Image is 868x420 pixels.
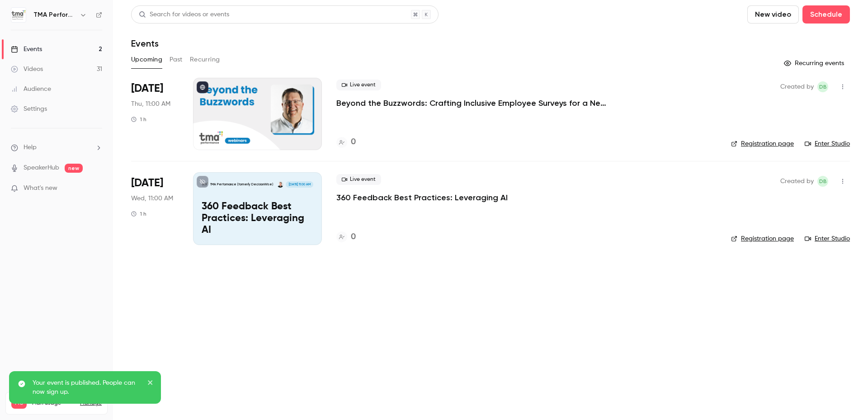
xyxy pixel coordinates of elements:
div: Sep 24 Wed, 11:00 AM (America/Denver) [131,172,179,245]
span: DB [819,81,827,92]
span: Devin Black [817,81,828,92]
a: Enter Studio [805,139,850,148]
a: 360 Feedback Best Practices: Leveraging AITMA Performance (formerly DecisionWise)Charles Rogel[DA... [193,172,322,245]
button: close [147,378,154,389]
div: Sep 4 Thu, 11:00 AM (America/Denver) [131,78,179,150]
li: help-dropdown-opener [11,143,102,152]
span: Created by [780,176,814,187]
button: Recurring events [780,56,850,71]
span: Thu, 11:00 AM [131,99,170,109]
div: Videos [11,65,43,74]
a: SpeakerHub [24,163,59,173]
div: Search for videos or events [139,10,229,19]
a: Beyond the Buzzwords: Crafting Inclusive Employee Surveys for a New Political Era [336,98,608,109]
div: 1 h [131,116,146,123]
span: Wed, 11:00 AM [131,194,173,203]
a: Registration page [731,234,794,243]
span: new [65,164,83,173]
iframe: Noticeable Trigger [91,184,102,193]
button: Upcoming [131,52,162,67]
p: 360 Feedback Best Practices: Leveraging AI [202,201,313,236]
img: Charles Rogel [277,181,283,188]
button: Schedule [802,5,850,24]
span: [DATE] [131,176,163,190]
a: Registration page [731,139,794,148]
span: What's new [24,184,57,193]
img: TMA Performance (formerly DecisionWise) [11,8,26,22]
span: [DATE] [131,81,163,96]
span: Devin Black [817,176,828,187]
span: Created by [780,81,814,92]
span: Live event [336,80,381,90]
button: Recurring [190,52,220,67]
span: Live event [336,174,381,185]
h4: 0 [351,136,356,148]
button: Past [170,52,183,67]
div: Events [11,45,42,54]
div: Settings [11,104,47,113]
p: TMA Performance (formerly DecisionWise) [210,182,273,187]
a: 0 [336,231,356,243]
h1: Events [131,38,159,49]
span: Help [24,143,37,152]
h4: 0 [351,231,356,243]
a: 0 [336,136,356,148]
div: 1 h [131,210,146,217]
div: Audience [11,85,51,94]
p: Your event is published. People can now sign up. [33,378,141,396]
span: [DATE] 11:00 AM [286,181,313,188]
a: 360 Feedback Best Practices: Leveraging AI [336,192,508,203]
h6: TMA Performance (formerly DecisionWise) [33,10,76,19]
button: New video [747,5,799,24]
span: DB [819,176,827,187]
a: Enter Studio [805,234,850,243]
